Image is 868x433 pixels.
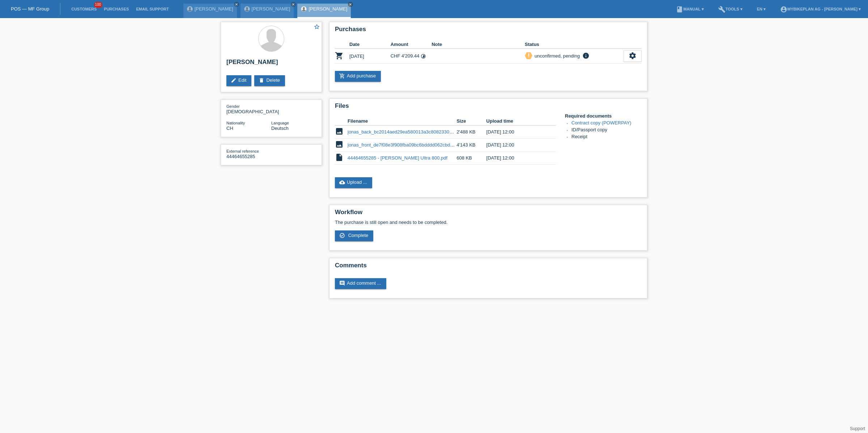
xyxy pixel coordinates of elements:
th: Filename [348,117,456,126]
i: book [676,6,683,13]
a: 44464655285 - [PERSON_NAME] Ultra 800.pdf [348,155,447,161]
td: [DATE] 12:00 [486,126,546,139]
h2: Workflow [335,209,642,220]
h2: Comments [335,262,642,273]
div: [DEMOGRAPHIC_DATA] [226,103,271,114]
span: Language [271,121,289,125]
a: check_circle_outline Complete [335,230,373,241]
i: close [292,3,295,6]
a: Customers [68,7,100,11]
i: insert_drive_file [335,153,344,162]
a: [PERSON_NAME] [309,6,347,12]
a: [PERSON_NAME] [252,6,290,12]
td: 2'488 KB [456,126,486,139]
h2: [PERSON_NAME] [226,59,316,69]
i: comment [339,280,345,286]
td: 608 KB [456,152,486,165]
i: check_circle_outline [339,233,345,238]
a: EN ▾ [753,7,769,11]
a: editEdit [226,75,251,86]
i: info [582,52,590,59]
span: 100 [94,2,103,8]
i: build [718,6,726,13]
div: unconfirmed, pending [532,52,580,60]
i: cloud_upload [339,179,345,185]
a: Contract copy (POWERPAY) [571,120,631,126]
a: close [234,2,239,7]
a: [PERSON_NAME] [195,6,233,12]
p: The purchase is still open and needs to be completed. [335,220,642,225]
h2: Files [335,102,642,113]
a: close [348,2,353,7]
th: Note [431,40,525,49]
i: add_shopping_cart [339,73,345,79]
a: deleteDelete [254,75,285,86]
a: buildTools ▾ [715,7,746,11]
div: 44464655285 [226,148,271,159]
a: commentAdd comment ... [335,278,386,289]
i: close [235,3,238,6]
i: Instalments (48 instalments) [421,54,426,59]
i: close [349,3,352,6]
li: Receipt [571,134,642,141]
td: [DATE] 12:00 [486,139,546,152]
li: ID/Passport copy [571,127,642,134]
i: image [335,140,344,149]
td: [DATE] [349,49,391,64]
span: Switzerland [226,126,233,131]
a: account_circleMybikeplan AG - [PERSON_NAME] ▾ [776,7,864,11]
th: Size [456,117,486,126]
a: Purchases [100,7,132,11]
td: [DATE] 12:00 [486,152,546,165]
span: Nationality [226,121,245,125]
th: Date [349,40,391,49]
a: add_shopping_cartAdd purchase [335,71,381,82]
h4: Required documents [565,113,642,119]
th: Upload time [486,117,546,126]
i: image [335,127,344,136]
a: close [291,2,296,7]
a: POS — MF Group [11,6,49,12]
i: star_border [314,24,320,30]
a: Support [850,426,865,431]
a: star_border [314,24,320,31]
th: Status [525,40,624,49]
i: POSP00027958 [335,51,344,60]
i: edit [231,77,237,83]
td: CHF 4'209.44 [391,49,432,64]
td: 4'143 KB [456,139,486,152]
a: jonas_back_bc2014aed29ea580013a3c8082330e7e.jpeg [348,129,467,135]
i: settings [629,52,637,60]
a: cloud_uploadUpload ... [335,177,372,188]
span: Gender [226,104,240,109]
a: jonas_front_de7f08e3f908fba09bc6bdddd062cbdb.jpeg [348,142,463,148]
a: bookManual ▾ [672,7,707,11]
i: account_circle [780,6,787,13]
h2: Purchases [335,26,642,37]
i: priority_high [526,53,531,58]
span: External reference [226,149,259,153]
span: Deutsch [271,126,289,131]
span: Complete [348,233,369,238]
th: Amount [391,40,432,49]
i: delete [259,77,264,83]
a: Email Support [132,7,172,11]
